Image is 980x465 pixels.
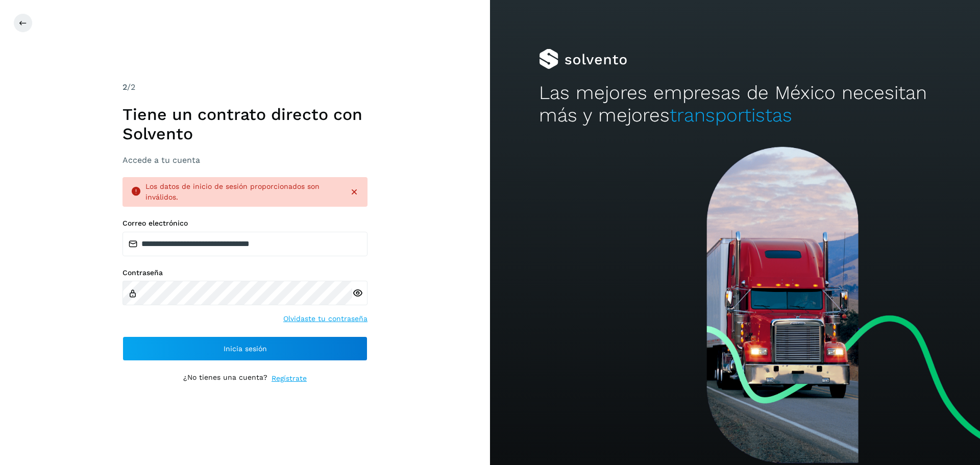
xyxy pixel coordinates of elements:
div: Los datos de inicio de sesión proporcionados son inválidos. [145,181,341,203]
a: Olvidaste tu contraseña [283,313,367,324]
div: /2 [122,81,367,93]
h3: Accede a tu cuenta [122,155,367,165]
span: Inicia sesión [224,345,267,352]
span: transportistas [670,104,792,126]
button: Inicia sesión [122,336,367,361]
a: Regístrate [272,373,307,384]
h2: Las mejores empresas de México necesitan más y mejores [539,82,931,127]
label: Contraseña [122,268,367,277]
p: ¿No tienes una cuenta? [183,373,267,384]
span: 2 [122,82,127,92]
label: Correo electrónico [122,219,367,228]
h1: Tiene un contrato directo con Solvento [122,105,367,144]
